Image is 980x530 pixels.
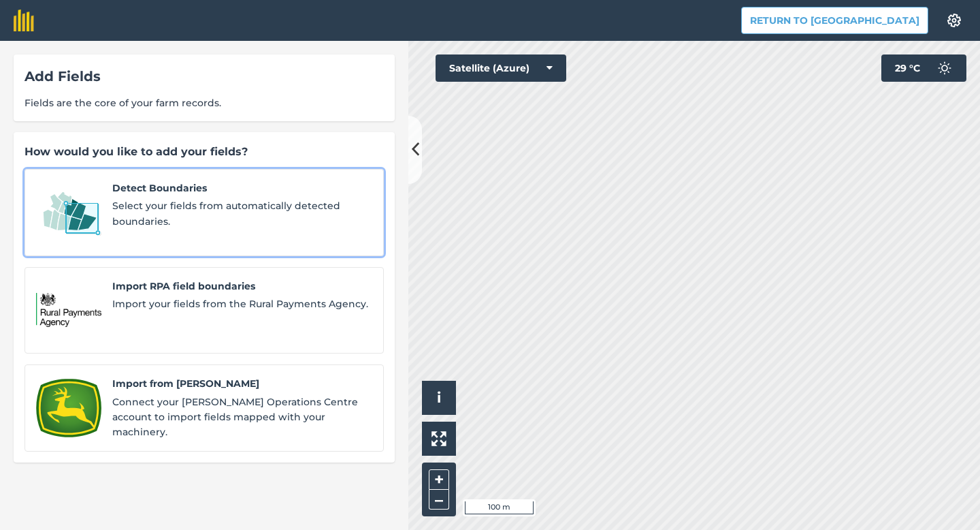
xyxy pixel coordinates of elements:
[24,95,384,110] span: Fields are the core of your farm records.
[36,376,101,440] img: Import from John Deere
[437,389,441,406] span: i
[931,54,958,82] img: svg+xml;base64,PD94bWwgdmVyc2lvbj0iMS4wIiBlbmNvZGluZz0idXRmLTgiPz4KPCEtLSBHZW5lcmF0b3I6IEFkb2JlIE...
[36,181,101,245] img: Detect Boundaries
[112,198,372,229] span: Select your fields from automatically detected boundaries.
[112,394,372,440] span: Connect your [PERSON_NAME] Operations Centre account to import fields mapped with your machinery.
[112,181,372,196] span: Detect Boundaries
[436,54,566,82] button: Satellite (Azure)
[24,364,384,452] a: Import from John DeereImport from [PERSON_NAME]Connect your [PERSON_NAME] Operations Centre accou...
[112,296,372,311] span: Import your fields from the Rural Payments Agency.
[422,381,456,415] button: i
[24,169,384,256] a: Detect BoundariesDetect BoundariesSelect your fields from automatically detected boundaries.
[429,490,449,510] button: –
[431,431,446,446] img: Four arrows, one pointing top left, one top right, one bottom right and the last bottom left
[24,143,384,161] div: How would you like to add your fields?
[881,54,966,82] button: 29 °C
[112,376,372,391] span: Import from [PERSON_NAME]
[429,469,449,490] button: +
[14,10,34,31] img: fieldmargin Logo
[24,267,384,354] a: Import RPA field boundariesImport RPA field boundariesImport your fields from the Rural Payments ...
[24,65,384,87] div: Add Fields
[741,7,928,34] button: Return to [GEOGRAPHIC_DATA]
[946,14,962,27] img: A cog icon
[112,279,372,294] span: Import RPA field boundaries
[36,279,101,343] img: Import RPA field boundaries
[895,54,920,82] span: 29 ° C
